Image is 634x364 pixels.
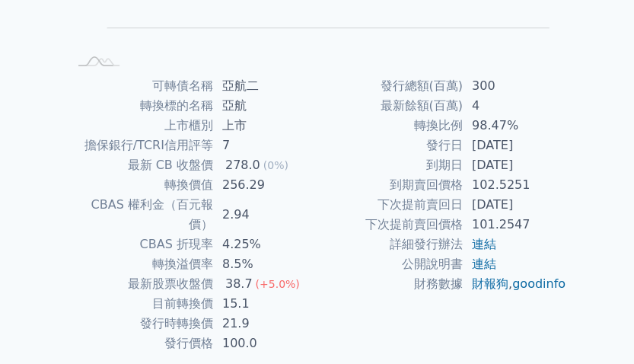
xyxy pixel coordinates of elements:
td: 到期日 [317,155,463,175]
td: 可轉債名稱 [68,76,213,96]
a: goodinfo [512,276,566,291]
td: 轉換標的名稱 [68,96,213,116]
td: 98.47% [463,116,567,136]
td: 102.5251 [463,175,567,195]
td: 8.5% [213,254,317,274]
td: 2.94 [213,195,317,235]
td: 最新 CB 收盤價 [68,155,213,175]
td: CBAS 折現率 [68,235,213,254]
td: 7 [213,136,317,155]
td: [DATE] [463,136,567,155]
td: 101.2547 [463,215,567,235]
td: 發行價格 [68,334,213,353]
td: 詳細發行辦法 [317,235,463,254]
td: 4.25% [213,235,317,254]
div: 278.0 [222,155,263,175]
td: [DATE] [463,155,567,175]
td: 亞航二 [213,76,317,96]
td: 公開說明書 [317,254,463,274]
td: 發行總額(百萬) [317,76,463,96]
td: 最新餘額(百萬) [317,96,463,116]
td: 下次提前賣回價格 [317,215,463,235]
div: 38.7 [222,274,256,294]
td: 擔保銀行/TCRI信用評等 [68,136,213,155]
td: 目前轉換價 [68,294,213,314]
td: 轉換價值 [68,175,213,195]
td: 財務數據 [317,274,463,294]
td: 21.9 [213,314,317,334]
td: CBAS 權利金（百元報價） [68,195,213,235]
td: 轉換溢價率 [68,254,213,274]
td: 亞航 [213,96,317,116]
span: (+5.0%) [255,278,299,290]
td: 轉換比例 [317,116,463,136]
td: 4 [463,96,567,116]
td: [DATE] [463,195,567,215]
a: 連結 [472,237,496,251]
a: 財報狗 [472,276,508,291]
td: 下次提前賣回日 [317,195,463,215]
td: 發行時轉換價 [68,314,213,334]
td: 上市櫃別 [68,116,213,136]
td: 最新股票收盤價 [68,274,213,294]
td: 15.1 [213,294,317,314]
td: 256.29 [213,175,317,195]
a: 連結 [472,257,496,271]
span: (0%) [263,159,288,171]
td: 100.0 [213,334,317,353]
td: 上市 [213,116,317,136]
td: , [463,274,567,294]
td: 發行日 [317,136,463,155]
td: 到期賣回價格 [317,175,463,195]
td: 300 [463,76,567,96]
